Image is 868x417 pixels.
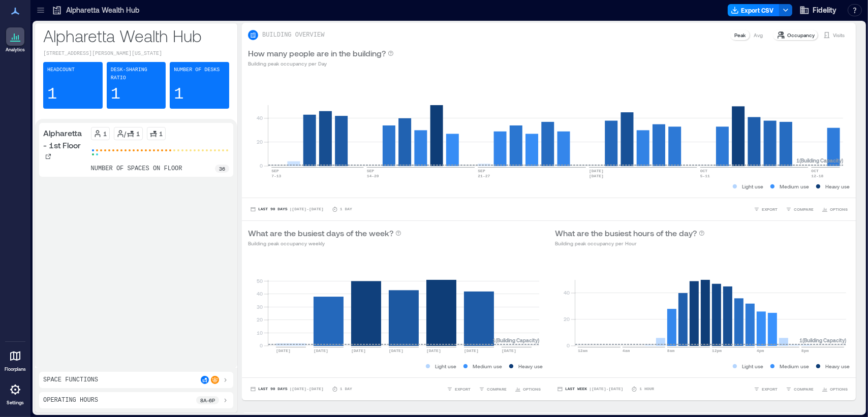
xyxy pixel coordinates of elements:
[784,204,816,214] button: COMPARE
[667,348,675,353] text: 8am
[555,227,697,239] p: What are the busiest hours of the day?
[248,59,394,68] p: Building peak occupancy per Day
[742,182,763,190] p: Light use
[518,362,543,370] p: Heavy use
[257,139,263,145] tspan: 20
[700,174,710,178] text: 5-11
[555,239,705,247] p: Building peak occupancy per Hour
[271,169,279,173] text: SEP
[367,169,375,173] text: SEP
[200,396,215,404] p: 8a - 6p
[3,377,27,409] a: Settings
[435,362,456,370] p: Light use
[813,5,836,15] span: Fidelity
[578,348,587,353] text: 12am
[314,348,328,353] text: [DATE]
[812,169,819,173] text: OCT
[367,174,379,178] text: 14-20
[780,182,809,190] p: Medium use
[104,130,107,138] p: 1
[825,182,850,190] p: Heavy use
[762,386,778,392] span: EXPORT
[125,130,127,138] p: /
[257,115,263,121] tspan: 40
[3,24,28,56] a: Analytics
[248,384,326,394] button: Last 90 Days |[DATE]-[DATE]
[445,384,473,394] button: EXPORT
[340,386,352,392] p: 1 Day
[833,31,845,39] p: Visits
[262,31,324,39] p: BUILDING OVERVIEW
[257,278,263,284] tspan: 50
[6,47,25,53] p: Analytics
[801,348,809,353] text: 8pm
[248,204,326,214] button: Last 90 Days |[DATE]-[DATE]
[757,348,764,353] text: 4pm
[564,316,570,322] tspan: 20
[260,163,263,169] tspan: 0
[780,362,809,370] p: Medium use
[712,348,722,353] text: 12pm
[567,342,570,348] tspan: 0
[47,66,75,74] p: Headcount
[825,362,850,370] p: Heavy use
[111,84,120,105] p: 1
[796,2,840,18] button: Fidelity
[248,47,386,59] p: How many people are in the building?
[111,66,162,82] p: Desk-sharing ratio
[784,384,816,394] button: COMPARE
[555,384,625,394] button: Last Week |[DATE]-[DATE]
[5,366,26,372] p: Floorplans
[564,290,570,296] tspan: 40
[623,348,630,353] text: 4am
[812,174,824,178] text: 12-18
[43,50,229,58] p: [STREET_ADDRESS][PERSON_NAME][US_STATE]
[752,384,780,394] button: EXPORT
[257,291,263,297] tspan: 40
[66,5,139,15] p: Alpharetta Wealth Hub
[174,66,220,74] p: Number of Desks
[830,386,848,392] span: OPTIONS
[271,174,281,178] text: 7-13
[820,204,850,214] button: OPTIONS
[478,169,485,173] text: SEP
[340,206,352,212] p: 1 Day
[389,348,404,353] text: [DATE]
[794,386,814,392] span: COMPARE
[455,386,471,392] span: EXPORT
[728,4,780,16] button: Export CSV
[91,165,182,173] p: number of spaces on floor
[700,169,708,173] text: OCT
[754,31,763,39] p: Avg
[752,204,780,214] button: EXPORT
[742,362,763,370] p: Light use
[523,386,541,392] span: OPTIONS
[260,342,263,348] tspan: 0
[174,84,183,105] p: 1
[43,127,87,151] p: Alpharetta - 1st Floor
[589,174,604,178] text: [DATE]
[47,84,57,105] p: 1
[43,25,229,46] p: Alpharetta Wealth Hub
[7,400,24,406] p: Settings
[426,348,441,353] text: [DATE]
[248,227,393,239] p: What are the busiest days of the week?
[502,348,516,353] text: [DATE]
[513,384,543,394] button: OPTIONS
[794,206,814,212] span: COMPARE
[351,348,366,353] text: [DATE]
[160,130,163,138] p: 1
[830,206,848,212] span: OPTIONS
[734,31,746,39] p: Peak
[276,348,291,353] text: [DATE]
[820,384,850,394] button: OPTIONS
[639,386,654,392] p: 1 Hour
[487,386,507,392] span: COMPARE
[2,344,29,375] a: Floorplans
[464,348,479,353] text: [DATE]
[787,31,815,39] p: Occupancy
[477,384,509,394] button: COMPARE
[473,362,502,370] p: Medium use
[257,330,263,336] tspan: 10
[43,376,98,384] p: Space Functions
